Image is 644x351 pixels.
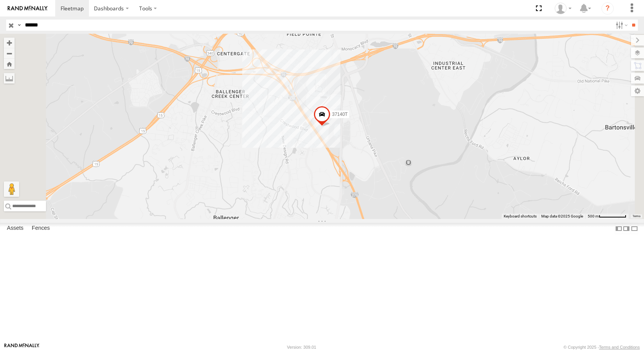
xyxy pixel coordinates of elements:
[504,214,537,219] button: Keyboard shortcuts
[552,3,574,14] div: Barry Weeks
[16,20,22,31] label: Search Query
[631,86,644,96] label: Map Settings
[8,6,48,11] img: rand-logo.svg
[631,223,638,234] label: Hide Summary Table
[613,20,629,31] label: Search Filter Options
[585,214,629,219] button: Map Scale: 500 m per 68 pixels
[4,73,15,84] label: Measure
[4,59,15,69] button: Zoom Home
[615,223,623,234] label: Dock Summary Table to the Left
[599,345,640,349] a: Terms and Conditions
[287,345,316,349] div: Version: 309.01
[588,214,599,218] span: 500 m
[4,38,15,48] button: Zoom in
[4,48,15,59] button: Zoom out
[4,181,19,197] button: Drag Pegman onto the map to open Street View
[541,214,583,218] span: Map data ©2025 Google
[28,223,54,234] label: Fences
[3,223,27,234] label: Assets
[563,345,640,349] div: © Copyright 2025 -
[601,2,614,15] i: ?
[4,343,39,351] a: Visit our Website
[332,112,348,117] span: 37140T
[632,215,641,218] a: Terms (opens in new tab)
[623,223,630,234] label: Dock Summary Table to the Right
